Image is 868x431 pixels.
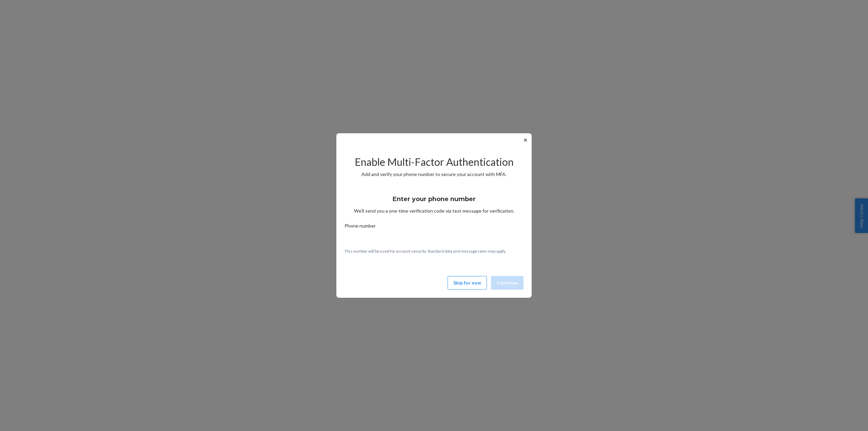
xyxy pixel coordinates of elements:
[344,171,524,178] p: Add and verify your phone number to secure your account with MFA.
[522,136,529,144] button: ✕
[393,195,476,203] h3: Enter your phone number
[344,248,524,254] p: This number will be used for account security. Standard data and message rates may apply.
[491,276,524,290] button: Continue
[344,156,524,168] h2: Enable Multi-Factor Authentication
[344,189,524,214] div: We’ll send you a one-time verification code via text message for verification.
[448,276,487,290] button: Skip for now
[344,222,376,232] span: Phone number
